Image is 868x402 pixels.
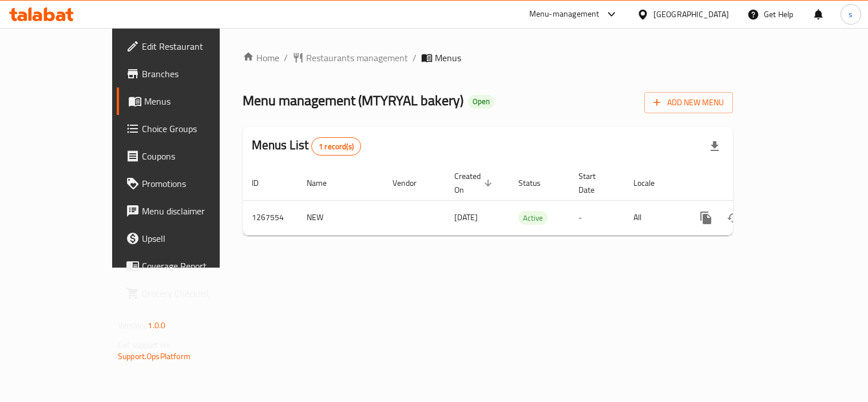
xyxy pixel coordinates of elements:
[413,51,417,65] li: /
[529,7,600,21] div: Menu-management
[311,137,361,156] div: Total records count
[243,87,463,113] span: Menu management ( MTYRYAL bakery )
[307,176,342,190] span: Name
[683,166,811,201] th: Actions
[306,51,408,65] span: Restaurants management
[117,252,257,280] a: Coverage Report
[518,212,548,225] span: Active
[435,51,461,65] span: Menus
[252,176,274,190] span: ID
[144,94,248,108] span: Menus
[298,200,383,235] td: NEW
[312,141,360,152] span: 1 record(s)
[117,197,257,225] a: Menu disclaimer
[117,115,257,142] a: Choice Groups
[117,87,257,115] a: Menus
[849,8,853,21] span: s
[518,176,556,190] span: Status
[118,318,146,333] span: Version:
[243,51,733,65] nav: breadcrumb
[142,122,248,136] span: Choice Groups
[142,149,248,163] span: Coupons
[148,318,165,333] span: 1.0.0
[243,200,298,235] td: 1267554
[701,133,728,160] div: Export file
[142,177,248,190] span: Promotions
[284,51,288,65] li: /
[117,60,257,87] a: Branches
[653,95,724,110] span: Add New Menu
[117,33,257,60] a: Edit Restaurant
[292,51,408,65] a: Restaurants management
[578,169,611,197] span: Start Date
[117,170,257,197] a: Promotions
[117,142,257,170] a: Coupons
[454,169,496,197] span: Created On
[518,211,548,225] div: Active
[454,210,478,225] span: [DATE]
[142,67,248,81] span: Branches
[393,176,431,190] span: Vendor
[633,176,669,190] span: Locale
[624,200,683,235] td: All
[720,204,747,232] button: Change Status
[117,225,257,252] a: Upsell
[243,166,811,236] table: enhanced table
[142,232,248,245] span: Upsell
[468,97,494,106] span: Open
[117,280,257,307] a: Grocery Checklist
[142,259,248,273] span: Coverage Report
[569,200,624,235] td: -
[118,337,171,352] span: Get support on:
[142,286,248,300] span: Grocery Checklist
[692,204,720,232] button: more
[644,92,733,113] button: Add New Menu
[653,8,729,21] div: [GEOGRAPHIC_DATA]
[142,204,248,218] span: Menu disclaimer
[118,349,191,364] a: Support.OpsPlatform
[142,39,248,53] span: Edit Restaurant
[243,51,279,65] a: Home
[252,137,361,156] h2: Menus List
[468,95,494,109] div: Open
